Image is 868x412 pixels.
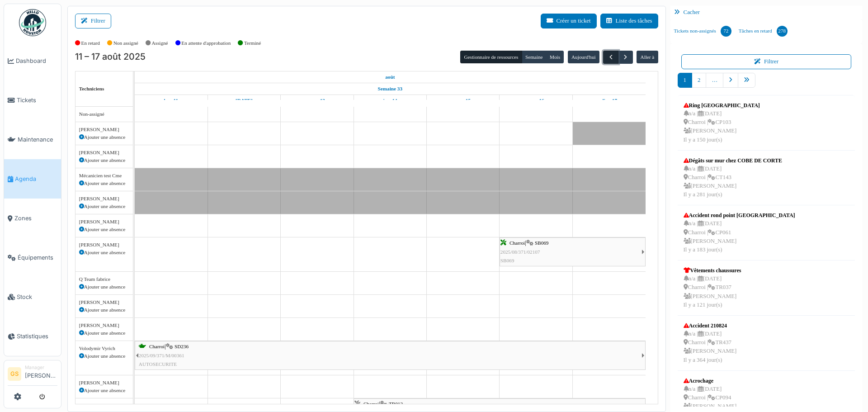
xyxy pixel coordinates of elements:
[573,123,596,131] span: Maladie
[684,377,737,385] div: Acrochage
[681,209,797,256] a: Accident rond point [GEOGRAPHIC_DATA] n/a |[DATE] Charroi |CP061 [PERSON_NAME]Il y a 183 jour(s)
[684,275,741,309] div: n/a | [DATE] Charroi | TR037 [PERSON_NAME] Il y a 121 jour(s)
[17,293,57,301] span: Stock
[79,180,129,187] div: Ajouter une absence
[681,264,744,312] a: Vêtements chaussures n/a |[DATE] Charroi |TR037 [PERSON_NAME]Il y a 121 jour(s)
[670,6,863,19] div: Cacher
[546,51,564,63] button: Mois
[18,253,57,262] span: Équipements
[79,149,129,156] div: [PERSON_NAME]
[599,95,619,106] a: 17 août 2025
[79,195,129,203] div: [PERSON_NAME]
[19,9,46,36] img: Badge_color-CXgf-gQk.svg
[152,39,168,47] label: Assigné
[79,156,129,164] div: Ajouter une absence
[777,26,788,37] div: 278
[81,39,100,47] label: En retard
[79,86,104,91] span: Techniciens
[535,240,548,246] span: SB069
[460,51,522,63] button: Gestionnaire de ressources
[381,95,400,106] a: 14 août 2025
[684,165,782,199] div: n/a | [DATE] Charroi | CT143 [PERSON_NAME] Il y a 281 jour(s)
[4,199,61,238] a: Zones
[692,73,706,88] a: 2
[681,154,784,202] a: Dégâts sur mur chez COBE DE CORTE n/a |[DATE] Charroi |CT143 [PERSON_NAME]Il y a 281 jour(s)
[500,239,642,265] div: |
[79,379,129,387] div: [PERSON_NAME]
[79,203,129,210] div: Ajouter une absence
[25,364,57,384] li: [PERSON_NAME]
[139,353,184,358] span: 2025/09/371/M/00361
[79,387,129,394] div: Ajouter une absence
[678,73,855,95] nav: pager
[135,193,162,200] span: Vacances
[618,51,633,64] button: Suivant
[684,219,795,254] div: n/a | [DATE] Charroi | CP061 [PERSON_NAME] Il y a 183 jour(s)
[389,401,403,407] span: TR012
[79,241,129,249] div: [PERSON_NAME]
[500,249,540,255] span: 2025/08/371/02107
[721,26,731,37] div: 72
[681,54,852,69] button: Filtrer
[79,352,129,360] div: Ajouter une absence
[244,39,261,47] label: Terminé
[139,342,642,369] div: |
[541,14,597,28] button: Créer un ticket
[79,249,129,256] div: Ajouter une absence
[79,329,129,337] div: Ajouter une absence
[684,322,737,330] div: Accident 210824
[678,73,692,88] a: 1
[79,110,129,118] div: Non-assigné
[18,135,57,144] span: Maintenance
[15,175,57,183] span: Agenda
[706,73,723,88] a: …
[135,170,162,177] span: Vacances
[113,39,138,47] label: Non assigné
[161,95,180,106] a: 11 août 2025
[17,332,57,341] span: Statistiques
[735,19,791,43] a: Tâches en retard
[4,159,61,199] a: Agenda
[79,298,129,306] div: [PERSON_NAME]
[25,364,57,371] div: Manager
[4,81,61,120] a: Tickets
[363,401,379,407] span: Charroi
[509,240,525,246] span: Charroi
[376,83,405,95] a: Semaine 33
[603,51,618,64] button: Précédent
[681,319,739,367] a: Accident 210824 n/a |[DATE] Charroi |TR437 [PERSON_NAME]Il y a 364 jour(s)
[75,52,146,62] h2: 11 – 17 août 2025
[16,57,57,65] span: Dashboard
[79,133,129,141] div: Ajouter une absence
[17,96,57,104] span: Tickets
[600,14,658,28] button: Liste des tâches
[79,226,129,233] div: Ajouter une absence
[684,211,795,219] div: Accident rond point [GEOGRAPHIC_DATA]
[453,95,473,106] a: 15 août 2025
[681,99,762,147] a: Ring [GEOGRAPHIC_DATA] n/a |[DATE] Charroi |CP103 [PERSON_NAME]Il y a 150 jour(s)
[149,344,165,349] span: Charroi
[684,101,760,109] div: Ring [GEOGRAPHIC_DATA]
[8,367,21,381] li: GS
[4,317,61,356] a: Statistiques
[4,238,61,277] a: Équipements
[79,172,129,180] div: Mécanicien test Cme
[670,19,735,43] a: Tickets non-assignés
[637,51,658,63] button: Aller à
[8,364,57,386] a: GS Manager[PERSON_NAME]
[14,214,57,223] span: Zones
[500,258,514,263] span: SB069
[79,126,129,133] div: [PERSON_NAME]
[526,95,547,106] a: 16 août 2025
[175,344,189,349] span: SD236
[522,51,547,63] button: Semaine
[79,306,129,314] div: Ajouter une absence
[79,275,129,283] div: Q Team fabrice
[684,266,741,275] div: Vêtements chaussures
[684,330,737,365] div: n/a | [DATE] Charroi | TR437 [PERSON_NAME] Il y a 364 jour(s)
[79,218,129,226] div: [PERSON_NAME]
[79,402,129,410] div: Prestataires externes
[568,51,599,63] button: Aujourd'hui
[684,156,782,165] div: Dégâts sur mur chez COBE DE CORTE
